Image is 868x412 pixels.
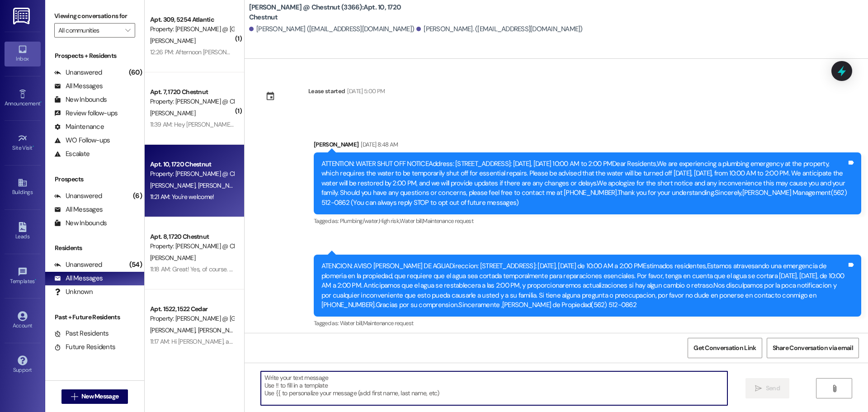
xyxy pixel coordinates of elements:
span: Maintenance request [423,217,473,225]
div: Property: [PERSON_NAME] @ Chestnut (3366) [150,97,234,106]
div: ATENCION: AVISO [PERSON_NAME] DE AGUADireccion: [STREET_ADDRESS]: [DATE], [DATE] de 10:00 AM a 2:... [321,261,847,310]
div: Future Residents [54,342,115,352]
i:  [755,385,762,392]
div: 11:39 AM: Hey [PERSON_NAME], keys are in the unit on the counter ! [150,120,326,128]
span: [PERSON_NAME] [150,181,198,189]
span: [PERSON_NAME] [198,181,243,189]
div: [PERSON_NAME] [314,140,861,152]
span: Plumbing/water , [340,217,379,225]
span: [PERSON_NAME] [150,254,195,262]
div: Tagged as: [314,317,861,330]
span: Get Conversation Link [693,343,756,353]
span: [PERSON_NAME] [150,37,195,45]
button: Share Conversation via email [767,338,859,358]
a: Buildings [5,175,41,199]
div: New Inbounds [54,95,107,104]
div: (6) [131,189,144,203]
label: Viewing conversations for [54,9,135,23]
div: ATTENTION: WATER SHUT OFF NOTICEAddress: [STREET_ADDRESS]: [DATE], [DATE] 10:00 AM to 2:00 PMDear... [321,159,847,208]
span: [PERSON_NAME] [150,109,195,117]
span: Share Conversation via email [773,343,853,353]
div: Past Residents [54,329,109,338]
div: Apt. 309, 5254 Atlantic [150,15,234,24]
span: High risk , [379,217,400,225]
div: Prospects [45,175,144,184]
div: Tagged as: [314,214,861,227]
span: • [40,99,42,105]
div: Past + Future Residents [45,313,144,322]
div: Apt. 8, 1720 Chestnut [150,232,234,242]
button: Send [745,378,789,398]
div: Property: [PERSON_NAME] @ Chestnut (3366) [150,242,234,251]
div: Property: [PERSON_NAME] @ [GEOGRAPHIC_DATA] (3297) [150,314,234,323]
span: • [33,143,34,150]
div: New Inbounds [54,218,107,228]
div: WO Follow-ups [54,136,110,145]
span: New Message [81,392,118,401]
a: Support [5,353,41,377]
div: [DATE] 8:48 AM [359,140,398,149]
div: Lease started [308,86,345,96]
div: Property: [PERSON_NAME] @ Chestnut (3366) [150,169,234,179]
span: • [35,277,36,283]
div: Maintenance [54,122,104,132]
div: Unanswered [54,68,102,77]
button: Get Conversation Link [688,338,762,358]
span: Water bill , [400,217,423,225]
img: ResiDesk Logo [13,8,32,24]
div: Escalate [54,149,90,159]
a: Inbox [5,42,41,66]
div: 11:18 AM: Great! Yes, of course. Are you available [DATE]? My last appointment [DATE] is 4:45 PM.... [150,265,428,273]
div: Property: [PERSON_NAME] @ [GEOGRAPHIC_DATA] (3283) [150,24,234,34]
div: Unknown [54,287,93,297]
div: (54) [127,258,144,272]
a: Leads [5,219,41,244]
div: All Messages [54,274,103,283]
div: [PERSON_NAME]. ([EMAIL_ADDRESS][DOMAIN_NAME]) [416,24,583,34]
i:  [125,27,130,34]
i:  [71,393,78,400]
div: All Messages [54,81,103,91]
div: Unanswered [54,260,102,270]
span: Water bill , [340,319,363,327]
button: New Message [61,389,128,404]
div: Apt. 10, 1720 Chestnut [150,160,234,169]
div: Residents [45,243,144,253]
div: [DATE] 5:00 PM [345,86,385,96]
a: Account [5,308,41,333]
div: 12:26 PM: Afternoon [PERSON_NAME], Was Wondering if the laundry room will be open [DATE]. I tried... [150,48,622,56]
div: All Messages [54,205,103,214]
div: Apt. 1522, 1522 Cedar [150,304,234,314]
div: (60) [127,66,144,80]
span: Maintenance request [363,319,414,327]
a: Templates • [5,264,41,289]
span: [PERSON_NAME] De Los [PERSON_NAME] [198,326,309,334]
div: Prospects + Residents [45,51,144,61]
i:  [831,385,838,392]
div: [PERSON_NAME] ([EMAIL_ADDRESS][DOMAIN_NAME]) [249,24,414,34]
input: All communities [58,23,121,38]
div: Review follow-ups [54,109,118,118]
div: Unanswered [54,191,102,201]
span: Send [766,384,780,393]
a: Site Visit • [5,131,41,155]
div: Apt. 7, 1720 Chestnut [150,87,234,97]
b: [PERSON_NAME] @ Chestnut (3366): Apt. 10, 1720 Chestnut [249,3,430,22]
span: [PERSON_NAME] [150,326,198,334]
div: 11:21 AM: You're welcome! [150,193,214,201]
